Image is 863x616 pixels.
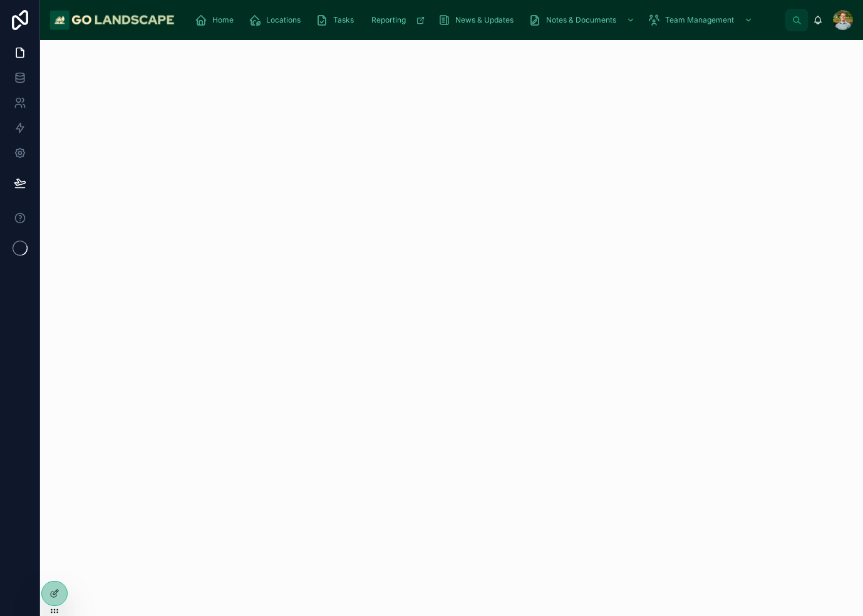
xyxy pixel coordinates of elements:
span: Notes & Documents [546,15,616,25]
a: Team Management [644,9,759,31]
div: scrollable content [185,6,785,34]
img: App logo [50,10,175,30]
span: Home [212,15,234,25]
a: Locations [245,9,309,31]
span: Reporting [371,15,406,25]
a: Tasks [312,9,363,31]
span: Tasks [333,15,354,25]
span: Locations [266,15,301,25]
a: Home [191,9,242,31]
span: News & Updates [455,15,514,25]
a: Notes & Documents [525,9,641,31]
span: Team Management [665,15,734,25]
a: News & Updates [434,9,522,31]
a: Reporting [365,9,431,31]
